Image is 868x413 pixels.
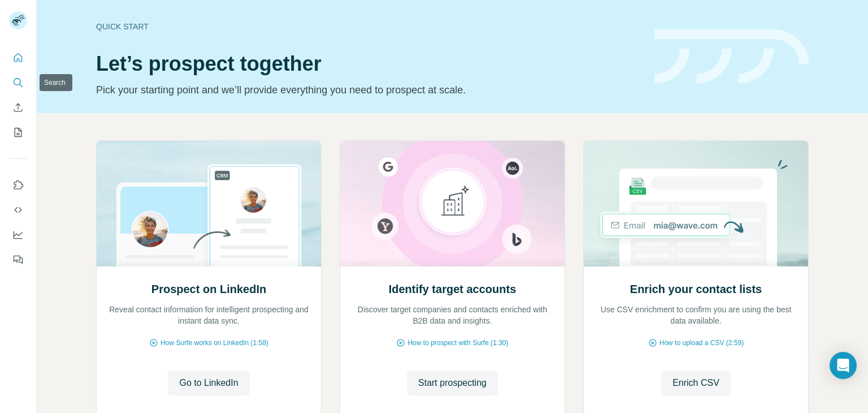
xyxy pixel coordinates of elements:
[595,304,797,326] p: Use CSV enrichment to confirm you are using the best data available.
[9,72,27,93] button: Search
[96,82,641,98] p: Pick your starting point and we’ll provide everything you need to prospect at scale.
[168,371,249,395] button: Go to LinkedIn
[9,200,27,220] button: Use Surfe API
[583,141,809,266] img: Enrich your contact lists
[96,21,641,32] div: Quick start
[9,225,27,245] button: Dashboard
[96,141,322,266] img: Prospect on LinkedIn
[9,97,27,118] button: Enrich CSV
[418,376,487,390] span: Start prospecting
[9,249,27,270] button: Feedback
[351,304,553,326] p: Discover target companies and contacts enriched with B2B data and insights.
[96,53,641,75] h1: Let’s prospect together
[9,122,27,143] button: My lists
[340,141,565,266] img: Identify target accounts
[661,371,731,395] button: Enrich CSV
[654,29,809,84] img: banner
[407,338,508,348] span: How to prospect with Surfe (1:30)
[389,281,517,297] h2: Identify target accounts
[9,48,27,68] button: Quick start
[108,304,310,326] p: Reveal contact information for intelligent prospecting and instant data sync.
[830,352,857,379] div: Open Intercom Messenger
[672,376,719,390] span: Enrich CSV
[151,281,266,297] h2: Prospect on LinkedIn
[9,175,27,195] button: Use Surfe on LinkedIn
[179,376,238,390] span: Go to LinkedIn
[659,338,744,348] span: How to upload a CSV (2:59)
[160,338,268,348] span: How Surfe works on LinkedIn (1:58)
[630,281,762,297] h2: Enrich your contact lists
[407,371,498,395] button: Start prospecting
